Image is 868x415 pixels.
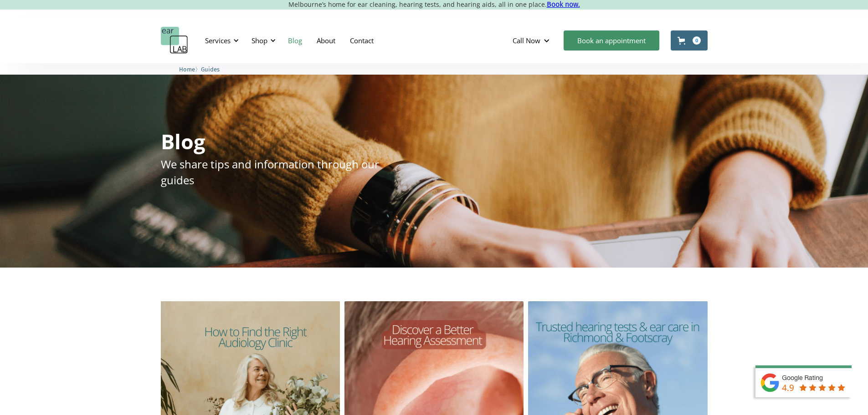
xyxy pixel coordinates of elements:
[281,27,309,54] a: Blog
[693,36,701,45] div: 0
[161,27,188,54] a: home
[179,66,195,73] span: Home
[179,65,195,73] a: Home
[246,27,278,54] div: Shop
[343,27,381,54] a: Contact
[252,36,267,45] div: Shop
[505,27,559,54] div: Call Now
[671,30,708,51] a: Open cart
[205,36,231,45] div: Services
[161,131,205,152] h1: Blog
[513,36,540,45] div: Call Now
[201,65,220,73] a: Guides
[201,66,220,73] span: Guides
[179,65,201,74] li: 〉
[161,156,403,188] p: We share tips and information through our guides
[309,27,343,54] a: About
[200,27,241,54] div: Services
[564,30,659,51] a: Book an appointment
